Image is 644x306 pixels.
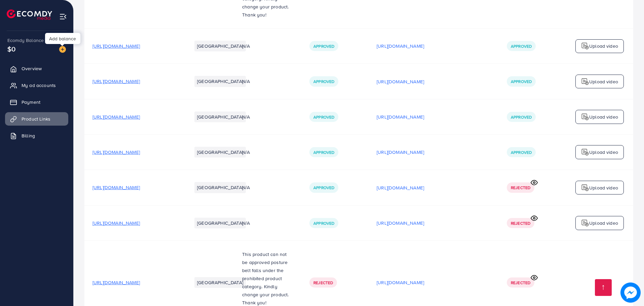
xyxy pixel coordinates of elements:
span: Approved [511,43,532,49]
span: Rejected [511,220,530,226]
span: Approved [313,149,334,155]
span: [URL][DOMAIN_NAME] [92,184,140,191]
span: Payment [22,99,40,105]
span: Rejected [511,280,530,286]
li: [GEOGRAPHIC_DATA] [194,182,246,193]
li: [GEOGRAPHIC_DATA] [194,218,246,228]
span: Product Links [22,116,50,122]
img: image [59,46,66,53]
span: Rejected [313,280,333,286]
span: N/A [242,43,250,49]
span: [URL][DOMAIN_NAME] [92,78,140,85]
span: Approved [511,149,532,155]
a: Overview [5,62,68,75]
img: logo [581,42,589,50]
span: N/A [242,220,250,226]
img: image [620,282,640,302]
img: logo [581,113,589,121]
a: My ad accounts [5,79,68,92]
p: [URL][DOMAIN_NAME] [377,184,424,192]
p: Upload video [589,219,618,227]
span: Overview [22,65,42,72]
li: [GEOGRAPHIC_DATA] [194,147,246,158]
img: logo [581,219,589,227]
a: Product Links [5,112,68,126]
span: [URL][DOMAIN_NAME] [92,279,140,286]
li: [GEOGRAPHIC_DATA] [194,112,246,122]
p: [URL][DOMAIN_NAME] [377,219,424,227]
p: Upload video [589,42,618,50]
p: [URL][DOMAIN_NAME] [377,78,424,86]
li: [GEOGRAPHIC_DATA] [194,41,246,51]
img: logo [581,148,589,156]
span: $0 [7,44,15,54]
span: Billing [22,132,35,139]
p: [URL][DOMAIN_NAME] [377,42,424,50]
a: Billing [5,129,68,142]
li: [GEOGRAPHIC_DATA] [194,76,246,87]
img: logo [581,78,589,86]
span: Approved [511,79,532,84]
span: N/A [242,184,250,191]
span: [URL][DOMAIN_NAME] [92,43,140,49]
a: Payment [5,95,68,109]
p: [URL][DOMAIN_NAME] [377,278,424,287]
span: Approved [313,114,334,120]
span: Ecomdy Balance [7,37,44,44]
p: Upload video [589,78,618,86]
p: Upload video [589,113,618,121]
span: [URL][DOMAIN_NAME] [92,149,140,156]
span: Rejected [511,185,530,190]
img: menu [59,13,67,20]
div: Add balance [45,33,80,44]
img: logo [7,9,52,20]
span: My ad accounts [22,82,56,89]
span: N/A [242,149,250,156]
p: Upload video [589,184,618,192]
p: [URL][DOMAIN_NAME] [377,113,424,121]
span: Approved [313,79,334,84]
span: N/A [242,114,250,120]
p: [URL][DOMAIN_NAME] [377,148,424,156]
span: Approved [313,220,334,226]
span: Approved [511,114,532,120]
p: Upload video [589,148,618,156]
span: Approved [313,185,334,190]
span: [URL][DOMAIN_NAME] [92,220,140,226]
img: logo [581,184,589,192]
span: N/A [242,78,250,85]
span: [URL][DOMAIN_NAME] [92,114,140,120]
span: Approved [313,43,334,49]
li: [GEOGRAPHIC_DATA] [194,277,246,288]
